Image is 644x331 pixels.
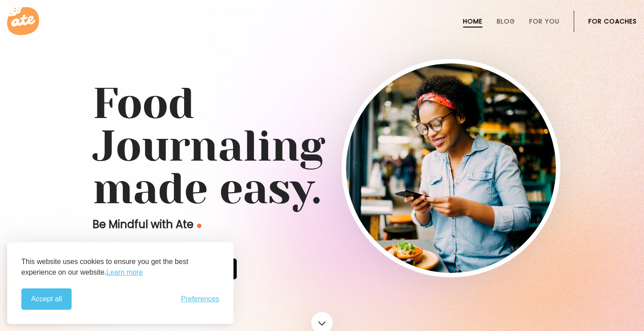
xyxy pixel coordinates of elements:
[93,83,551,210] h1: Food Journaling made easy.
[21,256,219,278] p: This website uses cookies to ensure you get the best experience on our website.
[21,288,72,310] button: Accept all cookies
[497,18,515,25] a: Blog
[181,295,219,303] span: Preferences
[93,217,342,232] p: Be Mindful with Ate
[346,63,556,273] img: home-hero-img-rounded.png
[181,295,219,303] button: Toggle preferences
[463,18,483,25] a: Home
[106,267,143,278] a: Learn more
[588,18,637,25] a: For Coaches
[529,18,559,25] a: For You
